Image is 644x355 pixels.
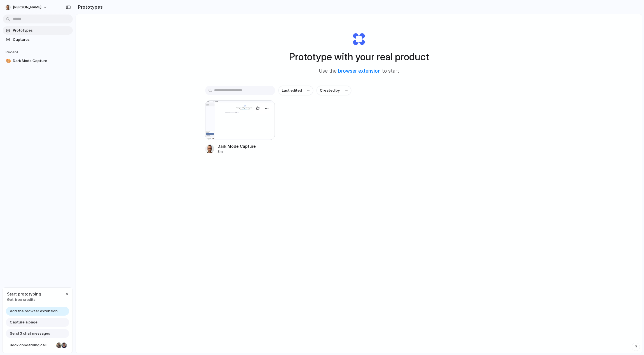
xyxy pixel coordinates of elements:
span: Start prototyping [7,291,41,297]
a: Dark Mode CaptureDark Mode Capture8m [205,100,275,154]
span: Get free credits [7,297,41,302]
a: Book onboarding call [6,341,69,350]
div: 8m [217,149,256,154]
span: Dark Mode Capture [13,58,71,64]
div: Dark Mode Capture [217,143,256,149]
a: Add the browser extension [6,307,69,316]
a: Captures [3,35,73,44]
span: Send 3 chat messages [10,331,50,336]
span: Captures [13,37,71,42]
button: Created by [317,86,351,95]
span: Recent [6,50,18,54]
button: 🎨 [5,58,11,64]
a: browser extension [338,68,381,74]
div: Nicole Kubica [56,342,62,349]
button: [PERSON_NAME] [3,3,50,12]
a: 🎨Dark Mode Capture [3,57,73,65]
span: [PERSON_NAME] [13,4,41,10]
a: Prototypes [3,26,73,35]
span: Capture a page [10,320,38,325]
button: Last edited [278,86,313,95]
h2: Prototypes [76,4,103,10]
div: 🎨 [6,58,10,64]
span: Created by [320,88,340,93]
span: Book onboarding call [10,342,54,348]
span: Use the to start [319,68,399,75]
h1: Prototype with your real product [289,49,429,64]
span: Add the browser extension [10,308,58,314]
span: Last edited [282,88,302,93]
div: Christian Iacullo [61,342,67,349]
span: Prototypes [13,28,71,33]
